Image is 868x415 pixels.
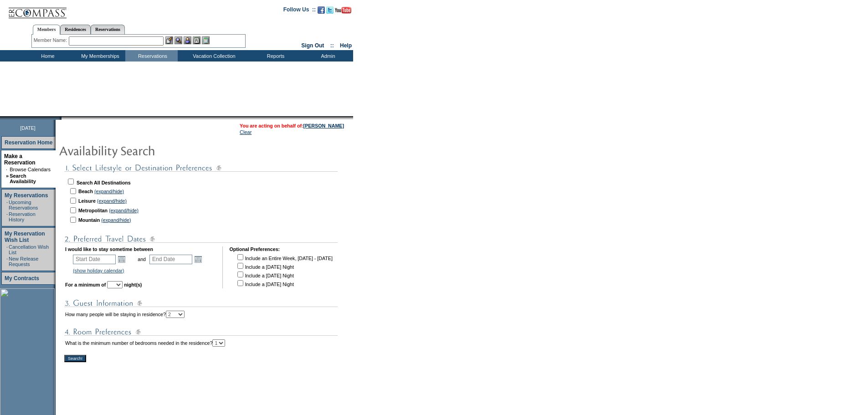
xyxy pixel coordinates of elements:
[248,50,301,61] td: Reports
[236,253,332,287] td: Include an Entire Week, [DATE] - [DATE] Include a [DATE] Night Include a [DATE] Night Include a [...
[33,25,61,35] a: Members
[78,217,100,223] b: Mountain
[6,173,9,179] b: »
[65,339,225,347] td: What is the minimum number of bedrooms needed in the residence?
[94,189,124,194] a: (expand/hide)
[73,50,125,61] td: My Memberships
[101,217,131,223] a: (expand/hide)
[326,6,334,14] img: Follow us on Twitter
[59,141,241,159] img: pgTtlAvailabilitySearch.gif
[10,167,51,172] a: Browse Calendars
[6,256,8,267] td: ·
[202,36,210,44] img: b_calculator.gif
[78,198,96,204] b: Leisure
[5,275,39,282] a: My Contracts
[318,6,325,14] img: Become our fan on Facebook
[318,9,325,15] a: Become our fan on Facebook
[229,246,280,252] b: Optional Preferences:
[5,192,48,199] a: My Reservations
[124,282,142,287] b: night(s)
[73,255,116,264] input: Date format: M/D/Y. Shortcut keys: [T] for Today. [UP] or [.] for Next Day. [DOWN] or [,] for Pre...
[301,42,324,49] a: Sign Out
[136,253,147,266] td: and
[178,50,248,61] td: Vacation Collection
[73,268,124,273] a: (show holiday calendar)
[301,50,353,61] td: Admin
[6,167,9,172] td: ·
[97,198,127,204] a: (expand/hide)
[175,36,182,44] img: View
[9,256,38,267] a: New Release Requests
[6,211,8,222] td: ·
[58,116,62,120] img: promoShadowLeftCorner.gif
[335,7,351,14] img: Subscribe to our YouTube Channel
[303,123,344,128] a: [PERSON_NAME]
[9,200,38,210] a: Upcoming Reservations
[34,36,69,44] div: Member Name:
[78,208,108,213] b: Metropolitan
[184,36,191,44] img: Impersonate
[193,36,200,44] img: Reservations
[5,139,52,146] a: Reservation Home
[4,153,36,166] a: Make a Reservation
[117,254,127,264] a: Open the calendar popup.
[91,25,125,34] a: Reservations
[77,180,131,185] b: Search All Destinations
[65,282,106,287] b: For a minimum of
[9,211,36,222] a: Reservation History
[9,244,49,255] a: Cancellation Wish List
[65,311,185,318] td: How many people will be staying in residence?
[6,200,8,210] td: ·
[6,244,8,255] td: ·
[340,42,352,49] a: Help
[240,123,344,128] span: You are acting on behalf of:
[20,125,36,131] span: [DATE]
[149,255,192,264] input: Date format: M/D/Y. Shortcut keys: [T] for Today. [UP] or [.] for Next Day. [DOWN] or [,] for Pre...
[60,25,91,34] a: Residences
[240,129,252,135] a: Clear
[193,254,203,264] a: Open the calendar popup.
[78,189,93,194] b: Beach
[165,36,173,44] img: b_edit.gif
[21,50,73,61] td: Home
[62,116,62,120] img: blank.gif
[64,355,86,362] input: Search!
[109,208,139,213] a: (expand/hide)
[10,173,36,184] a: Search Availability
[330,42,334,49] span: ::
[125,50,178,61] td: Reservations
[335,9,351,15] a: Subscribe to our YouTube Channel
[326,9,334,15] a: Follow us on Twitter
[283,5,316,16] td: Follow Us ::
[65,246,153,252] b: I would like to stay sometime between
[5,231,45,243] a: My Reservation Wish List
